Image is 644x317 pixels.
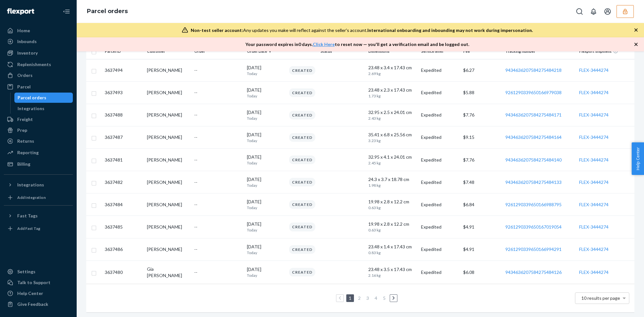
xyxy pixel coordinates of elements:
[17,182,44,188] div: Integrations
[194,112,242,118] div: --
[632,142,644,175] span: Help Center
[247,154,284,160] p: [DATE]
[579,90,609,95] a: FLEX-3444274
[17,195,46,200] div: Add Integration
[289,66,315,75] div: Created
[581,295,620,301] span: 10 results per page
[247,250,284,255] p: Today
[4,211,73,221] button: Fast Tags
[463,179,500,185] p: $ 7.48
[373,295,379,301] a: Page 4
[368,227,397,233] p: 0.63 kg
[14,103,73,114] a: Integrations
[147,246,189,253] div: [PERSON_NAME]
[17,72,33,79] div: Orders
[147,89,189,96] div: [PERSON_NAME]
[313,42,335,47] a: Click Here
[247,160,284,166] p: Today
[247,244,284,250] p: [DATE]
[247,64,284,71] p: [DATE]
[147,157,189,163] div: [PERSON_NAME]
[247,199,284,205] p: [DATE]
[289,133,315,142] div: Created
[503,44,577,59] th: Tracking number
[289,268,315,276] div: Created
[247,176,284,183] p: [DATE]
[505,134,562,140] a: 9434636207584275484164
[194,179,242,185] div: --
[247,266,284,273] p: [DATE]
[368,154,416,160] div: 32.95 x 4.1 x 24.01 cm
[421,134,458,140] p: Expedited
[105,201,142,208] p: 3637484
[247,183,284,188] p: Today
[4,70,73,80] a: Orders
[14,93,73,103] a: Parcel orders
[368,64,416,71] div: 23.48 x 3.4 x 17.43 cm
[102,44,144,59] th: Parcel ID
[147,67,189,73] div: [PERSON_NAME]
[348,295,353,301] a: Page 1 is your current page
[17,127,27,133] div: Prep
[601,5,614,18] button: Open account menu
[365,295,370,301] a: Page 3
[579,269,609,275] a: FLEX-3444274
[421,179,458,185] p: Expedited
[147,112,189,118] div: [PERSON_NAME]
[505,224,562,230] a: 9261290339650167019054
[147,224,189,230] div: [PERSON_NAME]
[368,176,416,183] div: 24.3 x 3.7 x 18.78 cm
[17,84,31,90] div: Parcel
[357,295,362,301] a: Page 2
[17,279,50,286] div: Talk to Support
[247,227,284,233] p: Today
[4,36,73,47] a: Inbounds
[17,213,38,219] div: Fast Tags
[247,138,284,143] p: Today
[194,134,242,140] div: --
[579,134,609,140] a: FLEX-3444274
[368,250,397,255] p: 0.83 kg
[7,8,34,15] img: Flexport logo
[382,295,387,301] a: Page 5
[368,205,397,210] p: 0.63 kg
[289,88,315,97] div: Created
[247,205,284,210] p: Today
[18,105,44,112] div: Integrations
[368,132,416,138] div: 35.41 x 6.8 x 25.56 cm
[579,112,609,117] a: FLEX-3444274
[105,157,142,163] p: 3637481
[461,44,503,59] th: Fee
[4,267,73,277] a: Settings
[17,38,37,45] div: Inbounds
[194,67,242,73] div: --
[368,244,416,250] div: 23.48 x 1.4 x 17.43 cm
[421,201,458,208] p: Expedited
[147,179,189,185] div: [PERSON_NAME]
[247,93,284,99] p: Today
[463,269,500,275] p: $ 6.08
[289,223,315,231] div: Created
[418,44,461,59] th: Service level
[17,116,33,123] div: Freight
[4,192,73,203] a: Add Integration
[247,132,284,138] p: [DATE]
[105,269,142,275] p: 3637480
[191,27,243,33] span: Non-test seller account:
[194,269,242,275] div: --
[147,266,189,279] div: Gia [PERSON_NAME]
[366,44,418,59] th: Dimensions
[579,202,609,207] a: FLEX-3444274
[17,27,30,34] div: Home
[463,246,500,253] p: $ 4.91
[4,136,73,146] a: Returns
[60,5,73,18] button: Close Navigation
[505,246,562,252] a: 9261290339650166994291
[579,224,609,230] a: FLEX-3444274
[4,48,73,58] a: Inventory
[505,202,562,207] a: 9261290339650166988795
[194,246,242,253] div: --
[368,116,397,121] p: 2.43 kg
[368,87,416,93] div: 23.48 x 2.3 x 17.43 cm
[463,157,500,163] p: $ 7.76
